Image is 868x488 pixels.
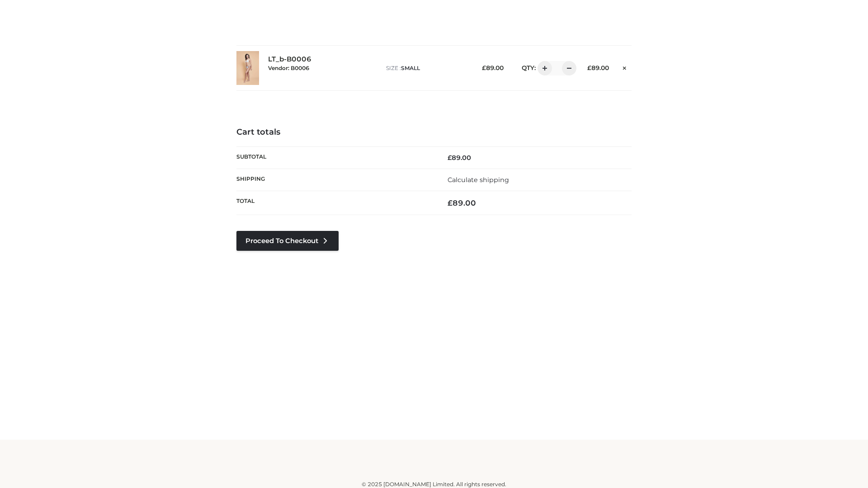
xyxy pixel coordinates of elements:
span: SMALL [401,65,420,71]
small: Vendor: B0006 [268,65,309,71]
a: Calculate shipping [448,176,509,184]
span: £ [448,154,452,162]
bdi: 89.00 [448,198,476,207]
bdi: 89.00 [587,64,609,71]
span: £ [448,198,453,207]
h4: Cart totals [236,127,632,137]
th: Total [236,191,434,215]
div: LT_b-B0006 [268,55,377,80]
div: QTY: [513,61,573,75]
a: Proceed to Checkout [236,231,339,251]
bdi: 89.00 [482,64,504,71]
p: size : [386,64,468,72]
th: Shipping [236,169,434,191]
span: £ [587,64,591,71]
bdi: 89.00 [448,154,471,162]
th: Subtotal [236,146,434,169]
span: £ [482,64,486,71]
a: Remove this item [618,61,632,73]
